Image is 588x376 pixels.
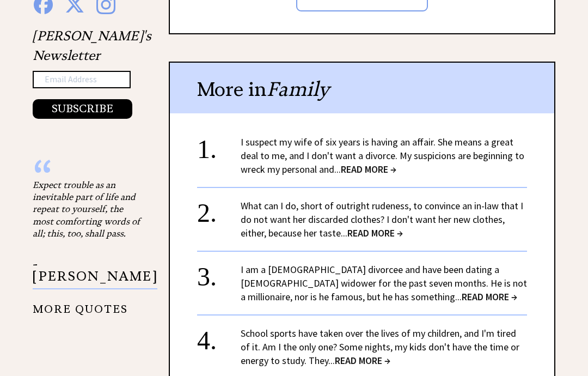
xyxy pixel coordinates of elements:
[33,168,142,179] div: “
[33,99,132,119] button: SUBSCRIBE
[33,71,131,88] input: Email Address
[335,354,390,367] span: READ MORE →
[33,258,157,289] p: - [PERSON_NAME]
[33,294,128,316] a: MORE QUOTES
[197,326,241,347] div: 4.
[197,199,241,219] div: 2.
[241,199,523,239] a: What can I do, short of outright rudeness, to convince an in-law that I do not want her discarded...
[241,136,524,175] a: I suspect my wife of six years is having an affair. She means a great deal to me, and I don't wan...
[341,163,396,175] span: READ MORE →
[33,179,142,240] div: Expect trouble as an inevitable part of life and repeat to yourself, the most comforting words of...
[33,26,151,119] div: [PERSON_NAME]'s Newsletter
[267,77,329,101] span: Family
[197,263,241,283] div: 3.
[197,135,241,155] div: 1.
[170,63,554,113] div: More in
[347,227,403,239] span: READ MORE →
[462,290,517,303] span: READ MORE →
[241,327,519,367] a: School sports have taken over the lives of my children, and I'm tired of it. Am I the only one? S...
[241,263,527,303] a: I am a [DEMOGRAPHIC_DATA] divorcee and have been dating a [DEMOGRAPHIC_DATA] widower for the past...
